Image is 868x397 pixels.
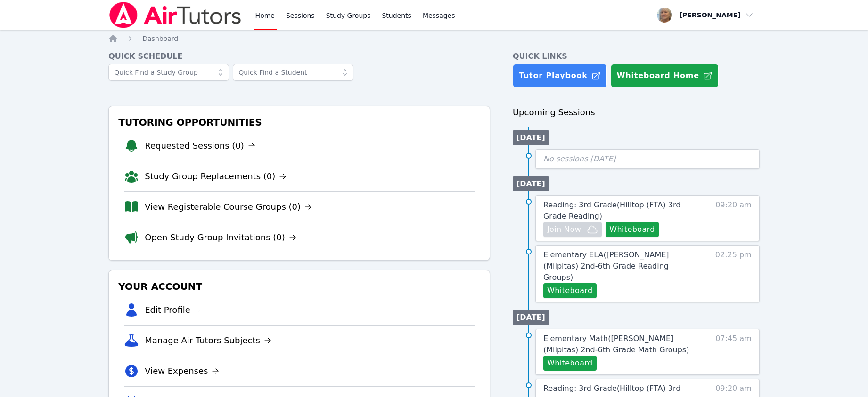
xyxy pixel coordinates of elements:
input: Quick Find a Student [233,64,353,81]
li: [DATE] [513,176,549,191]
a: Dashboard [142,34,178,43]
span: Elementary Math ( [PERSON_NAME] (Milpitas) 2nd-6th Grade Math Groups ) [543,334,689,354]
span: 02:25 pm [715,249,752,298]
span: Elementary ELA ( [PERSON_NAME] (Milpitas) 2nd-6th Grade Reading Groups ) [543,250,669,282]
input: Quick Find a Study Group [108,64,229,81]
span: No sessions [DATE] [543,154,616,163]
a: Manage Air Tutors Subjects [145,334,271,347]
span: Dashboard [142,35,178,42]
li: [DATE] [513,310,549,325]
h3: Your Account [116,278,482,295]
nav: Breadcrumb [108,34,760,43]
button: Whiteboard [543,356,597,371]
a: Edit Profile [145,303,202,317]
a: View Registerable Course Groups (0) [145,200,312,214]
a: Tutor Playbook [513,64,607,87]
a: Elementary ELA([PERSON_NAME] (Milpitas) 2nd-6th Grade Reading Groups) [543,249,699,283]
button: Join Now [543,222,602,237]
a: Open Study Group Invitations (0) [145,231,296,244]
button: Whiteboard [543,283,597,298]
a: View Expenses [145,365,219,378]
span: Reading: 3rd Grade ( Hilltop (FTA) 3rd Grade Reading ) [543,200,680,221]
a: Elementary Math([PERSON_NAME] (Milpitas) 2nd-6th Grade Math Groups) [543,333,699,356]
a: Reading: 3rd Grade(Hilltop (FTA) 3rd Grade Reading) [543,199,699,222]
h3: Upcoming Sessions [513,106,760,119]
button: Whiteboard [606,222,659,237]
a: Requested Sessions (0) [145,139,255,152]
button: Whiteboard Home [611,64,719,87]
h4: Quick Schedule [108,51,490,62]
span: 09:20 am [715,199,752,237]
a: Study Group Replacements (0) [145,170,287,183]
span: Messages [423,11,455,20]
span: 07:45 am [715,333,752,371]
li: [DATE] [513,130,549,145]
img: Air Tutors [108,2,242,28]
h3: Tutoring Opportunities [116,114,482,131]
span: Join Now [547,224,581,235]
h4: Quick Links [513,51,760,62]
